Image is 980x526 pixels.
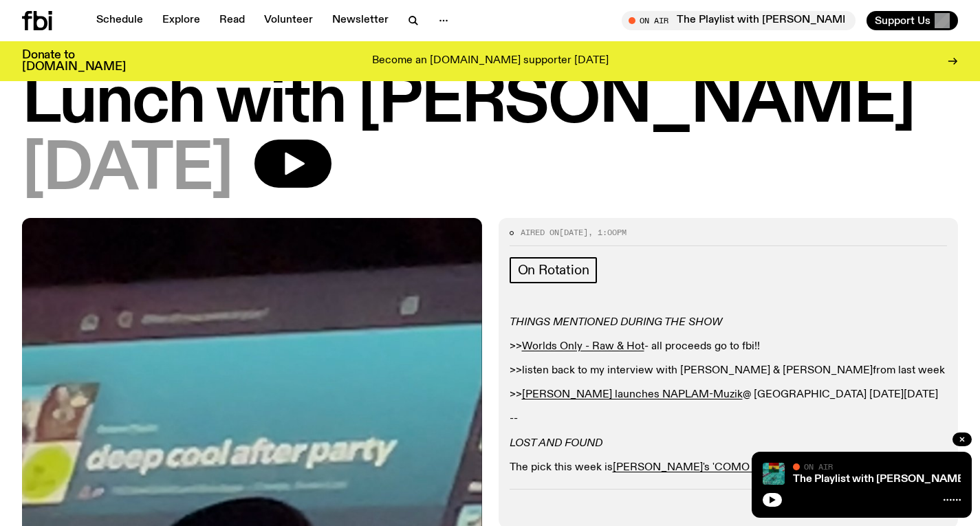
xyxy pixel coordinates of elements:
span: Aired on [521,227,559,238]
p: >> from last week [510,364,948,377]
a: Explore [154,11,208,30]
span: , 1:00pm [588,227,627,238]
a: Schedule [88,11,151,30]
a: Newsletter [324,11,397,30]
button: Support Us [867,11,958,30]
h1: Lunch with [PERSON_NAME] [22,72,958,134]
a: [PERSON_NAME] launches NAPLAM-Muzik [522,389,743,400]
a: On Rotation [510,257,598,283]
p: >> @ [GEOGRAPHIC_DATA] [DATE][DATE] [510,388,948,402]
a: [PERSON_NAME]'s 'COMO UN G' [613,462,781,473]
span: On Rotation [518,263,589,278]
p: >> - all proceeds go to fbi!! [510,340,948,353]
a: The Playlist with [PERSON_NAME] [793,474,968,485]
img: The poster for this episode of The Playlist. It features the album artwork for Amaarae's BLACK ST... [763,463,785,485]
a: Worlds Only - Raw & Hot [522,341,644,352]
span: On Air [804,462,833,471]
a: Volunteer [256,11,321,30]
em: LOST AND FOUND [510,438,602,449]
span: [DATE] [22,140,232,201]
span: [DATE] [559,227,588,238]
button: On AirThe Playlist with [PERSON_NAME] [622,11,856,30]
a: listen back to my interview with [PERSON_NAME] & [PERSON_NAME] [522,365,873,376]
p: Become an [DOMAIN_NAME] supporter [DATE] [372,55,609,67]
span: Support Us [875,14,930,27]
p: -- [510,413,948,426]
a: Read [211,11,253,30]
p: The pick this week is from 'MOTOMAMI' (2022) [510,461,948,474]
h3: Donate to [DOMAIN_NAME] [22,50,126,73]
em: THINGS MENTIONED DURING THE SHOW [510,317,722,328]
